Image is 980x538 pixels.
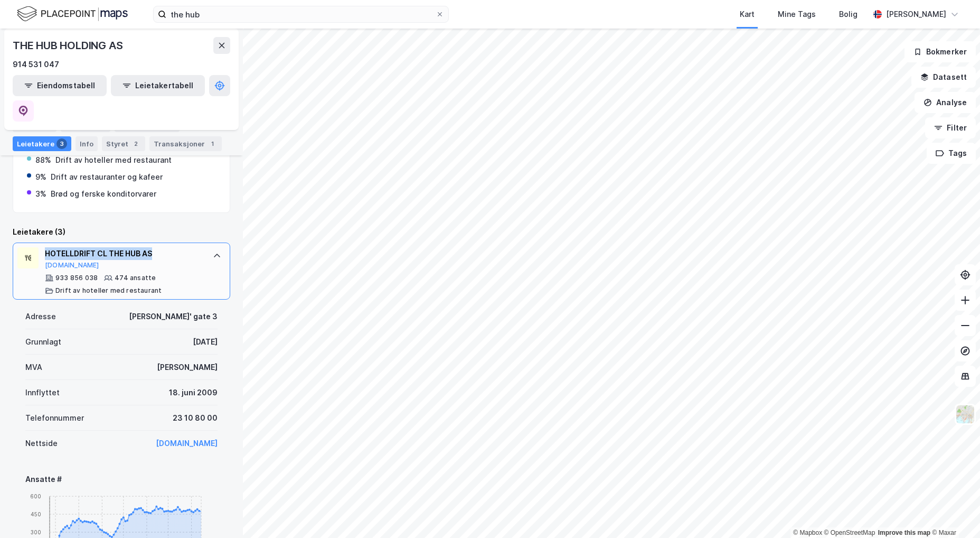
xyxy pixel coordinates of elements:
div: Styret [102,136,145,151]
img: logo.f888ab2527a4732fd821a326f86c7f29.svg [17,5,128,23]
div: 88% [35,154,51,166]
tspan: 450 [31,511,41,517]
div: Transaksjoner [149,136,222,151]
button: Analyse [915,92,976,113]
div: Bolig [839,8,858,21]
tspan: 300 [31,529,41,535]
div: 3 [56,138,67,149]
div: HOTELLDRIFT CL THE HUB AS [45,247,202,260]
button: Eiendomstabell [13,75,107,96]
button: Tags [927,143,976,164]
div: Grunnlagt [25,336,61,348]
div: Drift av restauranter og kafeer [51,171,163,183]
div: Info [76,136,98,151]
div: Leietakere [13,136,71,151]
div: 474 ansatte [115,274,156,282]
div: 3% [35,188,46,200]
div: Nettside [25,437,58,450]
div: [PERSON_NAME]' gate 3 [129,310,218,323]
div: 23 10 80 00 [173,412,218,424]
div: Drift av hoteller med restaurant [55,154,172,166]
div: Ansatte # [25,473,218,486]
button: [DOMAIN_NAME] [45,261,99,270]
div: Mine Tags [778,8,816,21]
a: [DOMAIN_NAME] [156,439,218,448]
div: 9% [35,171,46,183]
div: 914 531 047 [13,58,59,71]
div: Kontrollprogram for chat [927,487,980,538]
a: Mapbox [793,529,822,536]
iframe: Chat Widget [927,487,980,538]
img: Z [955,404,975,424]
tspan: 600 [30,493,41,499]
button: Leietakertabell [111,75,205,96]
button: Bokmerker [904,41,976,62]
div: [DATE] [193,336,218,348]
div: Telefonnummer [25,412,84,424]
div: Kart [740,8,755,21]
div: MVA [25,361,42,374]
div: [PERSON_NAME] [886,8,946,21]
div: 2 [130,138,141,149]
div: Leietakere (3) [13,226,230,238]
div: [PERSON_NAME] [157,361,218,374]
input: Søk på adresse, matrikkel, gårdeiere, leietakere eller personer [166,6,436,22]
div: Drift av hoteller med restaurant [55,286,162,295]
div: THE HUB HOLDING AS [13,37,125,54]
button: Datasett [911,67,976,88]
div: 933 856 038 [55,274,98,282]
button: Filter [925,117,976,138]
a: Improve this map [878,529,930,536]
div: Innflyttet [25,386,60,399]
div: Brød og ferske konditorvarer [51,188,156,200]
div: 18. juni 2009 [169,386,218,399]
div: 1 [207,138,218,149]
a: OpenStreetMap [824,529,875,536]
div: Adresse [25,310,56,323]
